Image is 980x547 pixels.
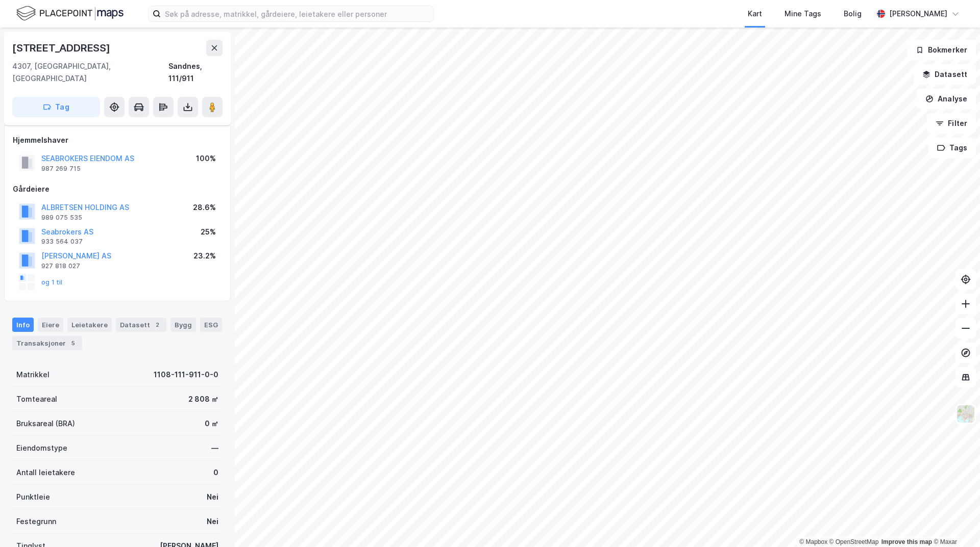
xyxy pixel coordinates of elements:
[193,201,216,214] div: 28.6%
[68,338,78,348] div: 5
[12,336,82,350] div: Transaksjoner
[170,318,196,332] div: Bygg
[13,183,222,195] div: Gårdeiere
[748,8,762,20] div: Kart
[38,318,63,332] div: Eiere
[907,40,976,60] button: Bokmerker
[116,318,166,332] div: Datasett
[13,134,222,146] div: Hjemmelshaver
[16,393,57,405] div: Tomteareal
[16,369,50,381] div: Matrikkel
[956,404,975,424] img: Z
[16,5,124,22] img: logo.f888ab2527a4732fd821a326f86c7f29.svg
[152,320,162,330] div: 2
[213,466,218,479] div: 0
[12,60,168,85] div: 4307, [GEOGRAPHIC_DATA], [GEOGRAPHIC_DATA]
[154,369,218,381] div: 1108-111-911-0-0
[41,165,81,173] div: 987 269 715
[799,538,827,545] a: Mapbox
[927,113,976,134] button: Filter
[41,262,80,270] div: 927 818 027
[914,64,976,85] button: Datasett
[829,538,879,545] a: OpenStreetMap
[201,226,216,238] div: 25%
[188,393,218,405] div: 2 808 ㎡
[207,515,218,528] div: Nei
[928,138,976,158] button: Tags
[16,418,75,430] div: Bruksareal (BRA)
[12,40,112,56] div: [STREET_ADDRESS]
[168,60,223,85] div: Sandnes, 111/911
[41,238,83,246] div: 933 564 037
[67,318,112,332] div: Leietakere
[12,97,100,117] button: Tag
[889,8,947,20] div: [PERSON_NAME]
[16,466,75,479] div: Antall leietakere
[16,442,67,454] div: Eiendomstype
[196,152,216,165] div: 100%
[785,8,821,20] div: Mine Tags
[161,6,433,21] input: Søk på adresse, matrikkel, gårdeiere, leietakere eller personer
[881,538,932,545] a: Improve this map
[211,442,218,454] div: —
[917,89,976,109] button: Analyse
[193,250,216,262] div: 23.2%
[844,8,862,20] div: Bolig
[16,491,50,503] div: Punktleie
[16,515,56,528] div: Festegrunn
[200,318,222,332] div: ESG
[207,491,218,503] div: Nei
[205,418,218,430] div: 0 ㎡
[41,214,82,222] div: 989 075 535
[929,498,980,547] div: Kontrollprogram for chat
[929,498,980,547] iframe: Chat Widget
[12,318,34,332] div: Info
